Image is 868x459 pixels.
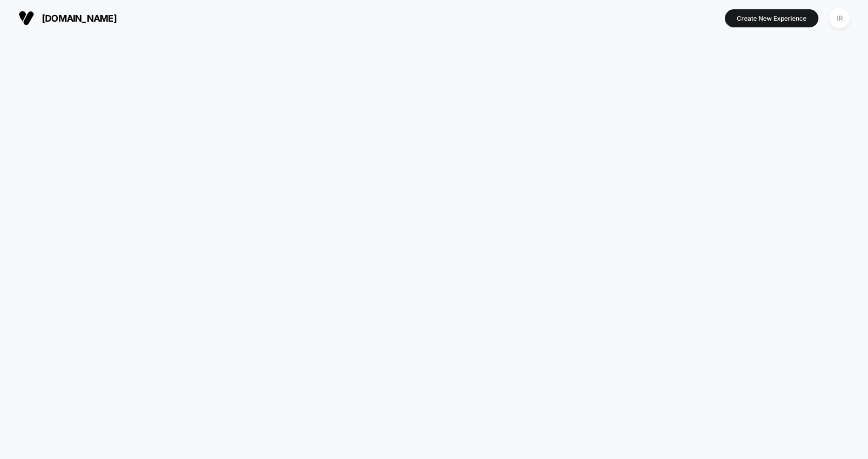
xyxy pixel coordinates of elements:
img: Visually logo [19,10,34,26]
span: [DOMAIN_NAME] [42,13,117,24]
button: [DOMAIN_NAME] [16,10,120,26]
button: IR [826,8,853,29]
div: IR [829,8,849,28]
button: Create New Experience [725,9,818,27]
